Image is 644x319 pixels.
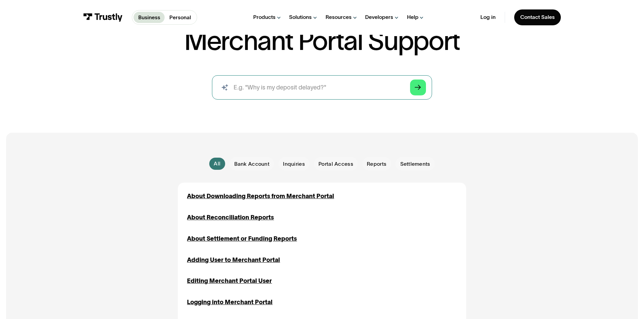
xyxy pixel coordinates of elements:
[187,298,272,307] a: Logging into Merchant Portal
[212,75,432,100] form: Search
[514,9,561,25] a: Contact Sales
[187,192,334,201] a: About Downloading Reports from Merchant Portal
[187,234,297,243] a: About Settlement or Funding Reports
[520,14,555,21] div: Contact Sales
[187,213,274,222] a: About Reconciliation Reports
[234,160,269,168] span: Bank Account
[134,12,165,23] a: Business
[253,14,276,21] div: Products
[169,14,191,22] p: Personal
[326,14,352,21] div: Resources
[367,160,386,168] span: Reports
[318,160,353,168] span: Portal Access
[365,14,393,21] div: Developers
[480,14,496,21] a: Log in
[212,75,432,100] input: search
[184,28,460,54] h1: Merchant Portal Support
[138,14,160,22] p: Business
[187,276,272,286] a: Editing Merchant Portal User
[400,160,430,168] span: Settlements
[178,157,466,170] form: Email Form
[83,13,123,22] img: Trustly Logo
[407,14,419,21] div: Help
[209,158,225,170] a: All
[187,256,280,265] a: Adding User to Merchant Portal
[289,14,312,21] div: Solutions
[165,12,195,23] a: Personal
[214,160,220,167] div: All
[283,160,305,168] span: Inquiries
